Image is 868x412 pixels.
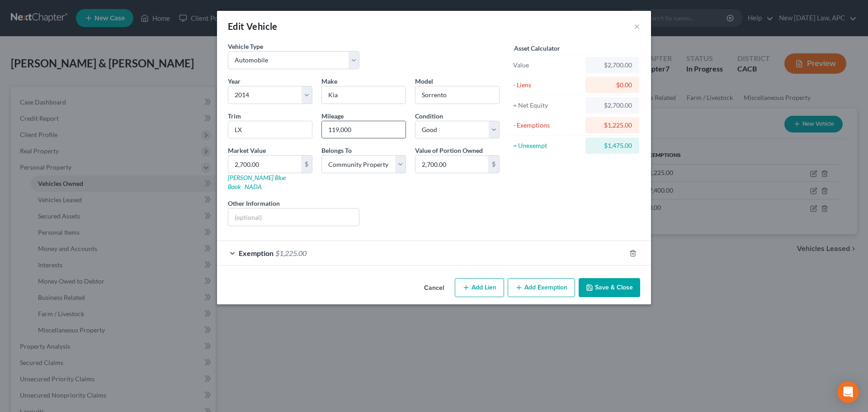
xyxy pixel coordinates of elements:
div: $ [301,156,312,173]
label: Year [228,76,241,86]
button: Cancel [417,279,451,297]
label: Mileage [321,111,344,121]
label: Model [415,76,433,86]
div: $1,475.00 [593,141,632,150]
label: Asset Calculator [514,43,560,53]
div: $2,700.00 [593,101,632,110]
input: (optional) [228,208,359,226]
div: - Liens [513,81,581,90]
span: Make [321,77,337,85]
label: Other Information [228,199,280,208]
input: 0.00 [228,156,301,173]
label: Trim [228,111,241,121]
button: Save & Close [579,278,640,297]
div: = Net Equity [513,101,581,110]
div: $ [488,156,499,173]
label: Market Value [228,146,266,155]
div: = Unexempt [513,141,581,150]
input: 0.00 [415,156,488,173]
div: $1,225.00 [593,121,632,130]
button: Add Exemption [508,278,575,297]
div: $2,700.00 [593,61,632,70]
a: NADA [245,183,262,190]
input: ex. Altima [415,86,499,104]
button: × [634,21,640,32]
label: Value of Portion Owned [415,146,483,155]
label: Vehicle Type [228,42,263,51]
div: - Exemptions [513,121,581,130]
span: Belongs To [321,147,352,154]
div: Open Intercom Messenger [837,381,859,403]
div: Edit Vehicle [228,20,278,33]
div: Value [513,61,581,70]
span: Exemption [239,249,274,257]
input: ex. LS, LT, etc [228,121,312,138]
input: ex. Nissan [322,86,406,104]
div: $0.00 [593,81,632,90]
input: -- [322,121,406,138]
label: Condition [415,111,443,121]
a: [PERSON_NAME] Blue Book [228,174,286,190]
span: $1,225.00 [275,249,307,257]
button: Add Lien [455,278,504,297]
